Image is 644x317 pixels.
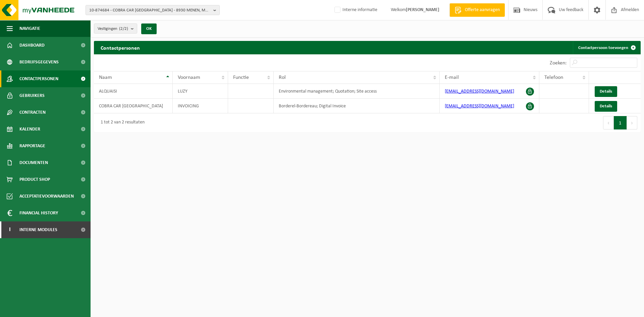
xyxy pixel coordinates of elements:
button: Previous [603,116,614,129]
span: Acceptatievoorwaarden [19,188,74,205]
a: Offerte aanvragen [449,3,505,17]
span: Documenten [19,154,48,171]
strong: [PERSON_NAME] [406,7,439,12]
span: 10-874684 - COBRA CAR [GEOGRAPHIC_DATA] - 8930 MENEN, MOESKROENSTRAAT 413 [89,5,211,15]
td: INVOICING [173,99,228,113]
td: Environmental management; Quotation; Site access [274,84,440,99]
td: LUZY [173,84,228,99]
label: Interne informatie [333,5,377,15]
td: ALQUAISI [94,84,173,99]
a: [EMAIL_ADDRESS][DOMAIN_NAME] [445,89,514,94]
a: Details [595,86,617,97]
span: Offerte aanvragen [463,7,501,13]
button: Next [627,116,637,129]
button: 1 [614,116,627,129]
span: Naam [99,75,112,80]
span: Details [600,104,612,108]
span: Rol [279,75,286,80]
span: Contactpersonen [19,70,58,87]
span: E-mail [445,75,459,80]
span: Voornaam [178,75,200,80]
span: Interne modules [19,221,57,238]
div: 1 tot 2 van 2 resultaten [97,117,145,129]
a: Contactpersoon toevoegen [573,41,640,54]
span: Product Shop [19,171,50,188]
button: Vestigingen(2/2) [94,23,137,34]
span: Contracten [19,104,46,121]
button: 10-874684 - COBRA CAR [GEOGRAPHIC_DATA] - 8930 MENEN, MOESKROENSTRAAT 413 [86,5,220,15]
span: Navigatie [19,20,40,37]
span: Kalender [19,121,40,138]
label: Zoeken: [550,60,567,66]
span: Details [600,89,612,94]
span: Gebruikers [19,87,45,104]
span: Vestigingen [98,24,128,34]
span: Bedrijfsgegevens [19,54,59,70]
count: (2/2) [119,27,128,31]
span: Functie [233,75,249,80]
span: Rapportage [19,138,45,154]
span: I [7,221,13,238]
button: OK [141,23,157,34]
td: COBRA CAR [GEOGRAPHIC_DATA] [94,99,173,113]
span: Dashboard [19,37,45,54]
td: Borderel-Bordereau; Digital Invoice [274,99,440,113]
a: Details [595,101,617,112]
h2: Contactpersonen [94,41,147,54]
a: [EMAIL_ADDRESS][DOMAIN_NAME] [445,104,514,109]
span: Telefoon [544,75,563,80]
span: Financial History [19,205,58,221]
